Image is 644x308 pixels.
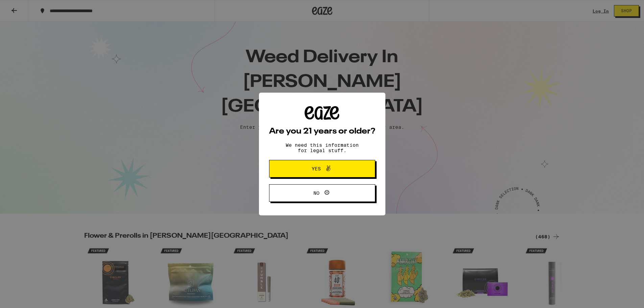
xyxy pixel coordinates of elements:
[280,142,364,153] p: We need this information for legal stuff.
[313,191,319,195] span: No
[312,166,321,171] span: Yes
[269,127,375,136] h2: Are you 21 years or older?
[269,160,375,177] button: Yes
[269,184,375,202] button: No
